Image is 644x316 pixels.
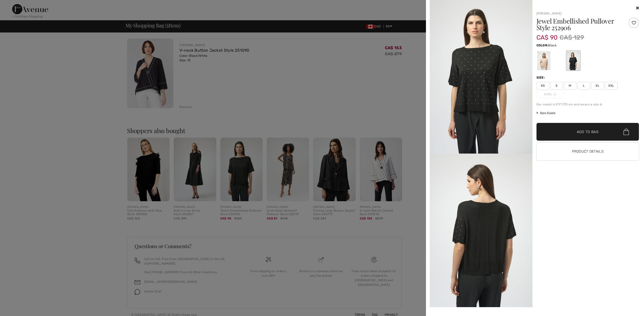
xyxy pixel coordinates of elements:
span: Size Guide [536,111,556,115]
img: Bag.svg [623,128,629,135]
span: CA$ 90 [536,29,558,41]
span: XXXL [536,90,564,98]
div: Black [566,51,580,70]
span: XL [591,82,604,89]
span: S [550,82,563,89]
div: Size: [536,75,546,80]
h1: Jewel Embellished Pullover Style 252906 [536,18,622,31]
div: Vanilla [552,51,565,70]
div: Our model is 5'9"/175 cm and wears a size 6. [536,102,639,107]
img: ring-m.svg [553,93,556,96]
span: XXL [605,82,618,89]
span: Add to Bag [577,129,599,135]
button: Product Details [536,143,639,160]
span: Color: [536,44,548,47]
span: M [564,82,577,89]
span: L [578,82,590,89]
img: joseph-ribkoff-tops-black_252906a_1_f057_search.jpg [430,154,532,307]
button: Add to Bag [536,123,639,141]
span: CA$ 129 [560,33,584,42]
a: [PERSON_NAME] [536,12,562,15]
div: Parchment [537,51,550,70]
span: XS [536,82,549,89]
span: Black [548,44,557,47]
span: Chat [12,4,22,8]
